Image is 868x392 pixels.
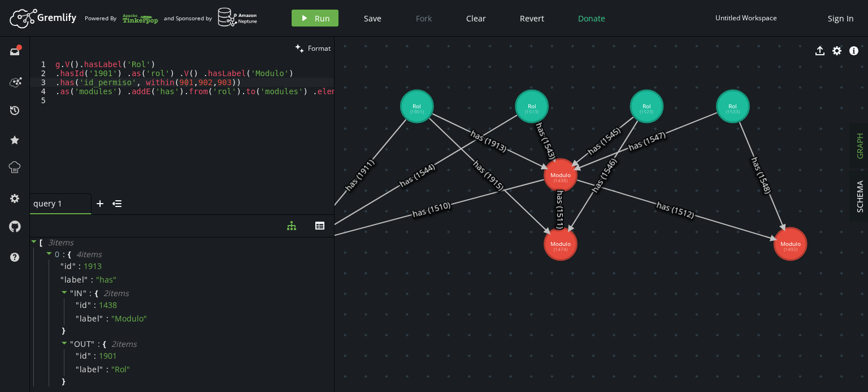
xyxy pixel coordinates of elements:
[570,10,614,27] button: Donate
[511,10,553,27] button: Revert
[828,13,854,24] span: Sign In
[355,10,390,27] button: Save
[822,10,860,27] button: Sign In
[416,13,432,24] span: Fork
[30,60,53,69] div: 1
[30,96,53,105] div: 5
[30,78,53,87] div: 3
[292,10,338,27] button: Run
[164,7,258,29] div: and Sponsored by
[466,13,486,24] span: Clear
[458,10,494,27] button: Clear
[520,13,544,24] span: Revert
[578,13,605,24] span: Donate
[85,8,158,28] div: Powered By
[218,7,258,27] img: AWS Neptune
[715,14,777,22] div: Untitled Workspace
[30,69,53,78] div: 2
[30,87,53,96] div: 4
[364,13,381,24] span: Save
[315,13,330,24] span: Run
[407,10,441,27] button: Fork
